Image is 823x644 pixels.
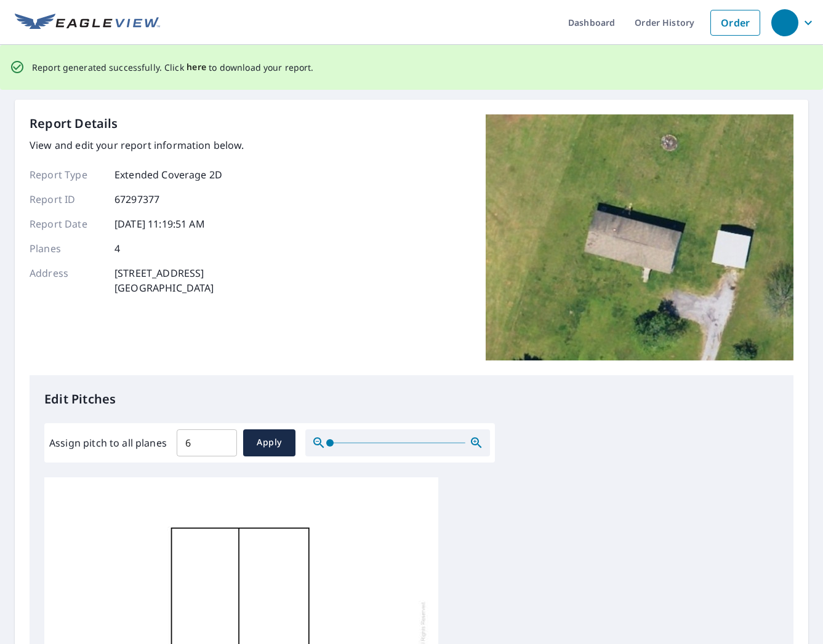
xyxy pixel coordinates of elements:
p: Extended Coverage 2D [114,167,222,182]
p: View and edit your report information below. [30,138,244,153]
p: Report generated successfully. Click to download your report. [32,60,314,75]
button: here [187,60,207,75]
p: Edit Pitches [44,390,779,408]
span: Apply [253,435,286,450]
img: Top image [486,114,793,360]
p: [DATE] 11:19:51 AM [114,217,205,231]
p: [STREET_ADDRESS] [GEOGRAPHIC_DATA] [114,266,214,295]
button: Apply [243,429,295,456]
p: Report Details [30,114,118,133]
label: Assign pitch to all planes [49,435,167,450]
a: Order [710,10,760,36]
p: Address [30,266,103,295]
p: Report Date [30,217,103,231]
p: 4 [114,241,120,256]
p: Report ID [30,192,103,207]
img: EV Logo [15,14,160,32]
p: Report Type [30,167,103,182]
input: 00.0 [177,426,237,460]
p: Planes [30,241,103,256]
p: 67297377 [114,192,159,207]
